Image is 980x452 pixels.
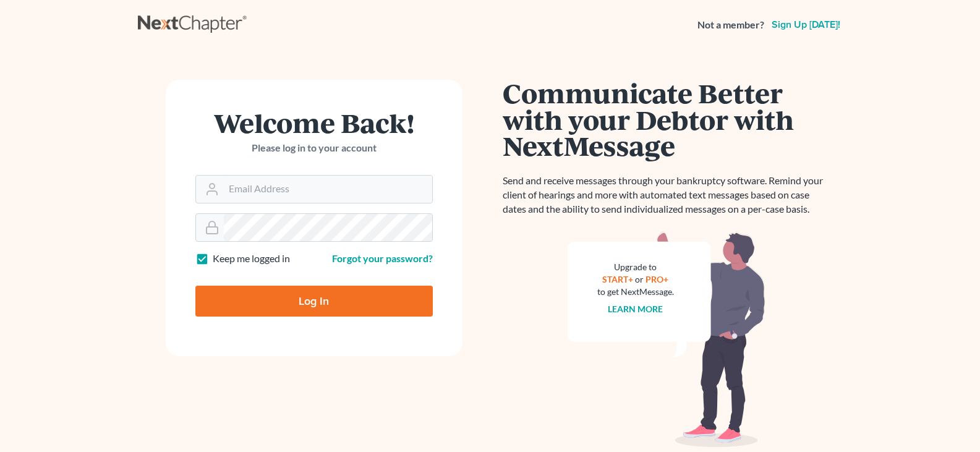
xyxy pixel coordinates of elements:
[568,231,765,448] img: nextmessage_bg-59042aed3d76b12b5cd301f8e5b87938c9018125f34e5fa2b7a6b67550977c72.svg
[195,286,433,317] input: Log In
[602,274,633,284] a: START+
[332,252,433,264] a: Forgot your password?
[195,109,433,136] h1: Welcome Back!
[597,286,674,298] div: to get NextMessage.
[608,304,663,314] a: Learn more
[503,80,830,159] h1: Communicate Better with your Debtor with NextMessage
[635,274,644,284] span: or
[646,274,668,284] a: PRO+
[213,252,290,266] label: Keep me logged in
[503,174,830,216] p: Send and receive messages through your bankruptcy software. Remind your client of hearings and mo...
[697,18,764,32] strong: Not a member?
[597,261,674,273] div: Upgrade to
[769,20,843,30] a: Sign up [DATE]!
[195,141,433,155] p: Please log in to your account
[224,176,432,203] input: Email Address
